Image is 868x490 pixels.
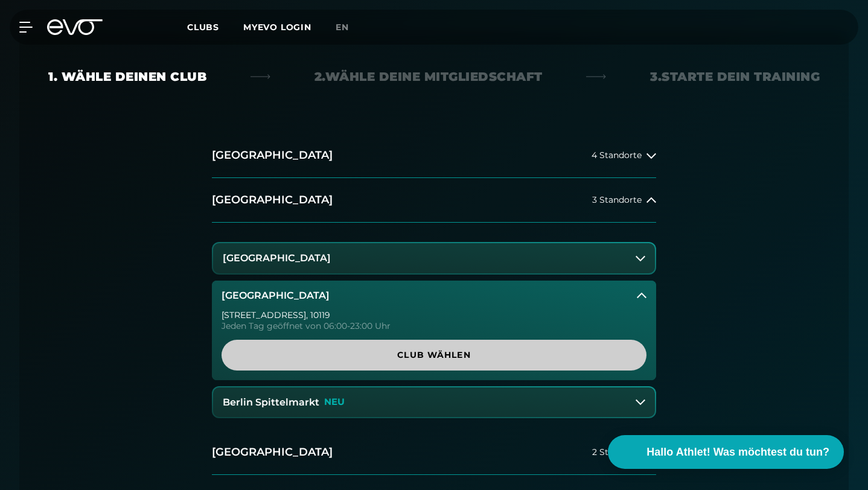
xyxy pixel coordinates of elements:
div: [STREET_ADDRESS] , 10119 [222,311,646,319]
button: [GEOGRAPHIC_DATA] [213,243,655,273]
a: en [336,21,363,34]
h3: Berlin Spittelmarkt [223,397,319,408]
button: Berlin SpittelmarktNEU [213,387,655,418]
h3: [GEOGRAPHIC_DATA] [223,253,331,264]
span: 2 Standorte [592,448,642,457]
h2: [GEOGRAPHIC_DATA] [212,148,333,163]
span: 3 Standorte [592,196,642,205]
div: 1. Wähle deinen Club [48,68,206,85]
div: Jeden Tag geöffnet von 06:00-23:00 Uhr [222,322,646,330]
p: NEU [324,397,345,407]
span: Hallo Athlet! Was möchtest du tun? [646,444,829,460]
div: 3. Starte dein Training [650,68,820,85]
span: Clubs [187,22,219,33]
span: Club wählen [236,349,632,361]
button: [GEOGRAPHIC_DATA]3 Standorte [212,178,656,223]
span: en [336,22,349,33]
a: Club wählen [222,340,646,371]
div: 2. Wähle deine Mitgliedschaft [314,68,543,85]
h3: [GEOGRAPHIC_DATA] [222,290,330,301]
a: MYEVO LOGIN [243,22,311,33]
button: [GEOGRAPHIC_DATA]4 Standorte [212,133,656,178]
h2: [GEOGRAPHIC_DATA] [212,445,333,460]
button: [GEOGRAPHIC_DATA]2 Standorte [212,430,656,475]
a: Clubs [187,21,243,33]
button: Hallo Athlet! Was möchtest du tun? [608,435,844,469]
h2: [GEOGRAPHIC_DATA] [212,192,333,208]
span: 4 Standorte [592,151,642,160]
button: [GEOGRAPHIC_DATA] [212,281,656,311]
